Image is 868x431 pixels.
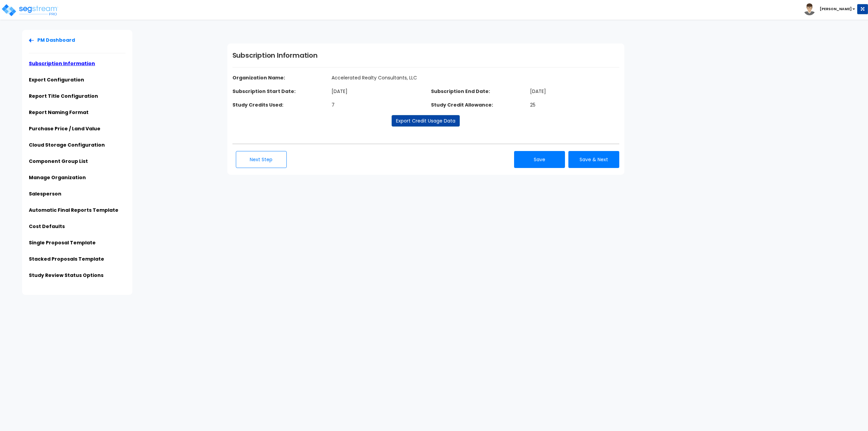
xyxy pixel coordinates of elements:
a: Single Proposal Template [29,239,96,246]
a: Subscription Information [29,60,95,67]
dt: Organization Name: [227,74,426,81]
dt: Subscription End Date: [426,88,525,95]
a: Report Naming Format [29,109,89,116]
a: Cost Defaults [29,223,65,230]
dd: [DATE] [525,88,624,95]
a: Manage Organization [29,174,86,181]
dt: Study Credit Allowance: [426,101,525,108]
a: Component Group List [29,158,88,165]
img: avatar.png [804,3,815,15]
a: Purchase Price / Land Value [29,125,100,132]
dt: Subscription Start Date: [227,88,327,95]
dd: 25 [525,101,624,108]
a: Report Title Configuration [29,93,98,99]
a: Salesperson [29,190,61,197]
h1: Subscription Information [232,50,619,60]
img: Back [29,38,34,42]
b: [PERSON_NAME] [820,6,852,12]
a: Stacked Proposals Template [29,256,104,262]
a: Study Review Status Options [29,272,103,279]
a: Export Credit Usage Data [392,115,460,127]
dd: 7 [326,101,426,108]
dd: Accelerated Realty Consultants, LLC [326,74,525,81]
a: Cloud Storage Configuration [29,142,105,148]
dt: Study Credits Used: [227,101,327,108]
button: Save [514,151,565,168]
dd: [DATE] [326,88,426,95]
a: Export Configuration [29,76,84,83]
button: Next Step [236,151,287,168]
button: Save & Next [568,151,619,168]
img: logo_pro_r.png [1,3,59,17]
a: PM Dashboard [29,37,75,43]
a: Automatic Final Reports Template [29,207,118,213]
